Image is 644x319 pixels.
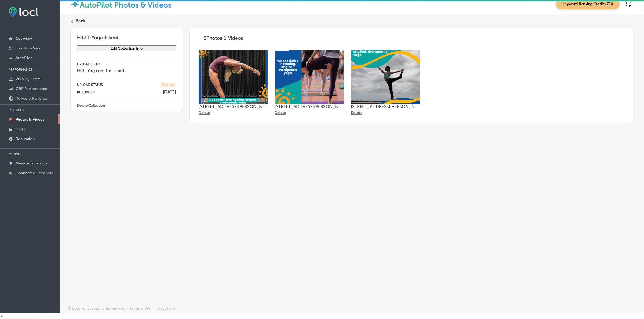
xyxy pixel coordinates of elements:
p: GBP Performance [16,86,47,91]
p: Posts [16,127,25,132]
label: Back [75,18,85,24]
a: Privacy Policy [154,306,177,313]
p: Photos & Videos [16,117,44,122]
p: Delete [275,110,286,115]
img: Collection thumbnail [275,50,344,104]
span: Queued [160,82,176,88]
img: fda3e92497d09a02dc62c9cd864e3231.png [9,7,38,17]
img: Collection thumbnail [351,50,420,104]
p: [STREET_ADDRESS][PERSON_NAME] [199,104,268,109]
p: UPLOADED TO [77,62,176,66]
p: [STREET_ADDRESS][PERSON_NAME] [275,104,344,109]
p: AutoPilot [16,56,32,60]
h3: H.O.T-Yoga-Island [71,28,183,41]
p: PUBLISHED [77,90,95,94]
p: UPLOAD STATUS [77,83,103,87]
p: Reputation [16,137,35,141]
label: AutoPilot Photos & Videos [80,1,171,9]
p: Delete [351,110,362,115]
p: Manage Locations [16,161,47,166]
p: Keyword Rankings [16,96,47,101]
a: Delete Collection [77,103,105,108]
p: Visibility Score [16,77,41,81]
h4: [DATE] [163,89,176,95]
p: Locl, Inc. 2025 all rights reserved. [72,306,126,310]
p: Delete [199,110,210,115]
button: Edit Collection Info [77,45,176,51]
span: 3 Photos & Videos [204,35,243,41]
p: [STREET_ADDRESS][PERSON_NAME] [351,104,420,109]
p: Overview [16,36,32,41]
img: Collection thumbnail [199,50,268,104]
a: Terms of Use [130,306,150,313]
h4: HOT Yoga on the Island [77,68,176,73]
p: Connected Accounts [16,171,53,175]
p: Directory Sync [16,46,41,51]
